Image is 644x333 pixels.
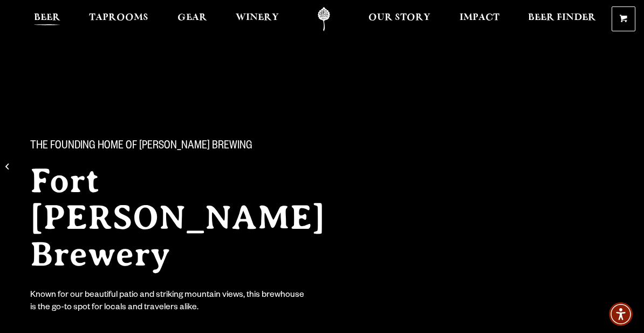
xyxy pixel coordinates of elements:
[30,162,367,273] h2: Fort [PERSON_NAME] Brewery
[453,7,506,31] a: Impact
[89,13,148,22] span: Taprooms
[177,13,207,22] span: Gear
[304,7,344,31] a: Odell Home
[27,7,67,31] a: Beer
[460,13,499,22] span: Impact
[82,7,155,31] a: Taprooms
[528,13,596,22] span: Beer Finder
[236,13,279,22] span: Winery
[361,7,437,31] a: Our Story
[170,7,214,31] a: Gear
[521,7,603,31] a: Beer Finder
[229,7,286,31] a: Winery
[609,302,633,326] div: Accessibility Menu
[30,290,306,315] div: Known for our beautiful patio and striking mountain views, this brewhouse is the go-to spot for l...
[30,140,252,154] span: The Founding Home of [PERSON_NAME] Brewing
[34,13,60,22] span: Beer
[368,13,430,22] span: Our Story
